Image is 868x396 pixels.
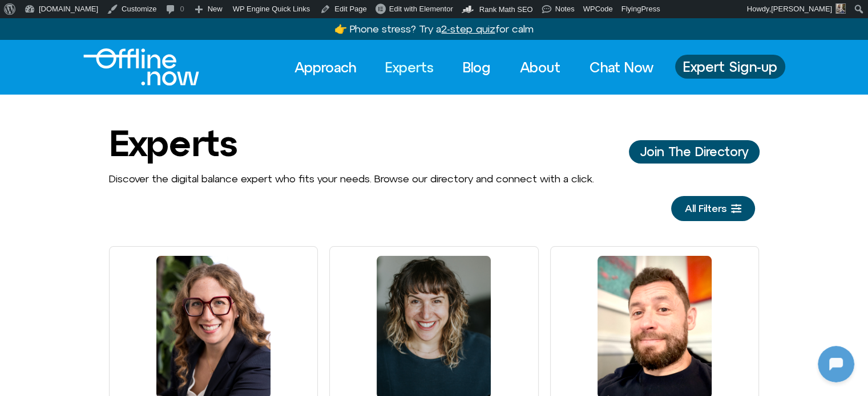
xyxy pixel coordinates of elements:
a: Join The Director [629,140,760,163]
a: Approach [284,55,366,80]
img: N5FCcHC.png [91,169,137,214]
h2: [DOMAIN_NAME] [34,7,175,22]
span: All Filters [685,203,726,214]
svg: Voice Input Button [195,292,213,311]
a: Expert Sign-up [675,55,785,79]
img: Offline.Now logo in white. Text of the words offline.now with a line going through the "O" [83,48,199,85]
span: [PERSON_NAME] [771,5,832,13]
div: Logo [83,48,180,85]
svg: Close Chatbot Button [199,5,219,25]
svg: Restart Conversation Button [180,5,199,25]
img: N5FCcHC.png [10,6,29,24]
span: Rank Math SEO [479,5,533,14]
u: 2-step quiz [441,23,495,35]
a: Chat Now [579,55,664,80]
textarea: Message Input [19,296,177,307]
a: Blog [453,55,501,80]
a: All Filters [671,196,755,221]
h1: Experts [109,123,237,163]
span: Discover the digital balance expert who fits your needs. Browse our directory and connect with a ... [109,173,594,185]
span: Expert Sign-up [683,59,777,74]
a: 👉 Phone stress? Try a2-step quizfor calm [334,23,533,35]
a: Experts [375,55,444,80]
span: Edit with Elementor [389,5,453,13]
iframe: Botpress [818,346,854,382]
h1: [DOMAIN_NAME] [71,226,158,242]
span: Join The Directory [640,145,748,158]
nav: Menu [284,55,664,80]
button: Expand Header Button [3,3,225,27]
a: About [510,55,571,80]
